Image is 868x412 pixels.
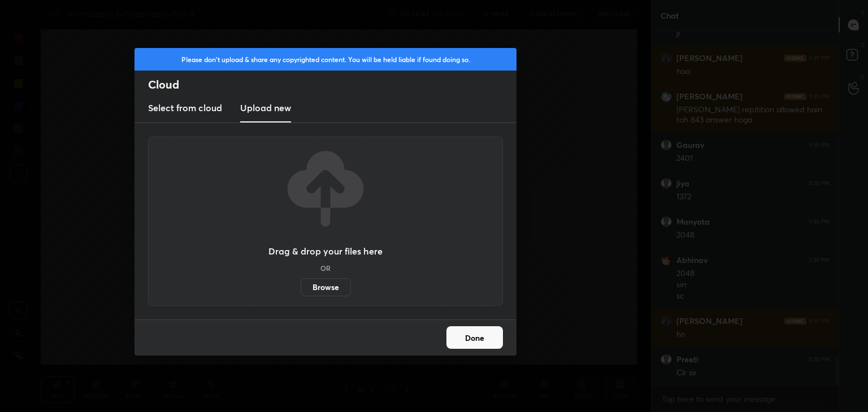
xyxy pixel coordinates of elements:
div: Please don't upload & share any copyrighted content. You will be held liable if found doing so. [134,48,517,71]
h5: OR [320,265,331,271]
h3: Upload new [240,101,291,115]
h2: Cloud [148,77,517,92]
h3: Select from cloud [148,101,222,115]
h3: Drag & drop your files here [268,247,383,256]
button: Done [446,326,503,349]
